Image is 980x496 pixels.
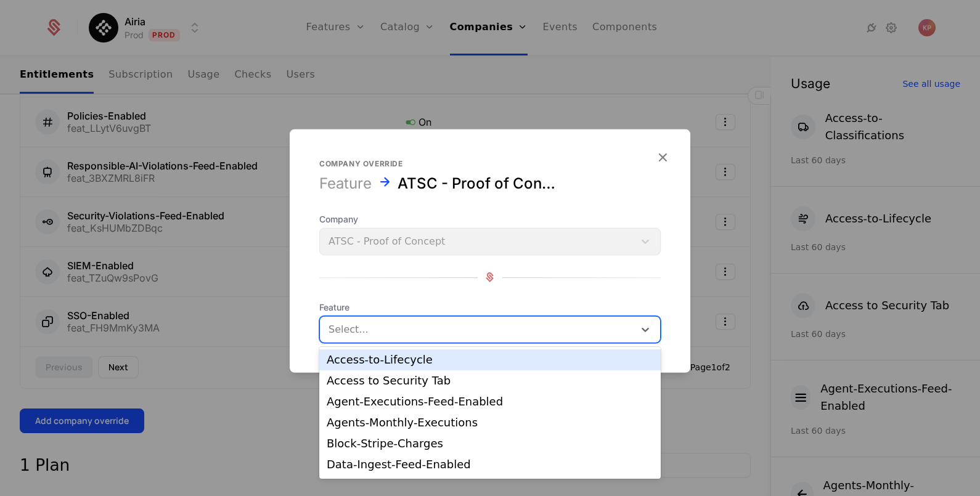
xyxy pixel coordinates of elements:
[327,438,653,449] div: Block-Stripe-Charges
[327,375,653,386] div: Access to Security Tab
[327,396,653,407] div: Agent-Executions-Feed-Enabled
[398,173,557,193] div: ATSC - Proof of Concept
[327,417,653,428] div: Agents-Monthly-Executions
[327,354,653,365] div: Access-to-Lifecycle
[319,158,661,168] div: Company override
[319,301,661,313] span: Feature
[319,213,661,225] span: Company
[327,459,653,470] div: Data-Ingest-Feed-Enabled
[319,173,372,193] div: Feature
